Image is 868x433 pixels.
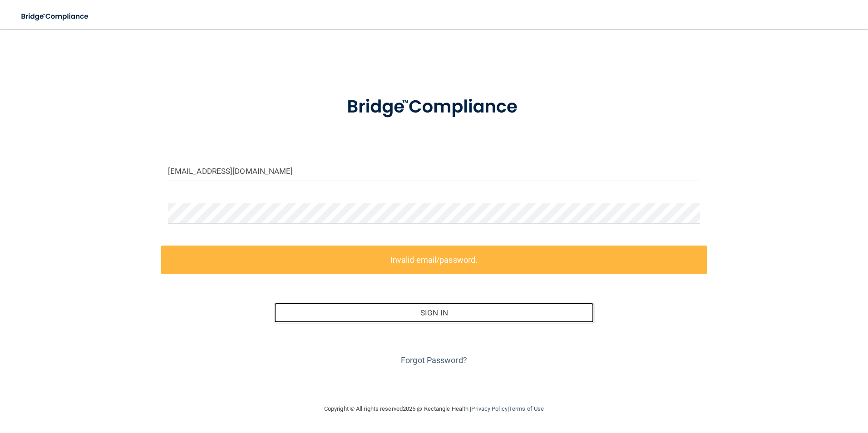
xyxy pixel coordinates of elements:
[509,405,544,412] a: Terms of Use
[401,355,467,365] a: Forgot Password?
[168,161,700,181] input: Email
[14,7,97,26] img: bridge_compliance_login_screen.278c3ca4.svg
[161,246,707,274] label: Invalid email/password.
[471,405,507,412] a: Privacy Policy
[328,84,540,131] img: bridge_compliance_login_screen.278c3ca4.svg
[268,394,600,423] div: Copyright © All rights reserved 2025 @ Rectangle Health | |
[274,303,594,323] button: Sign In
